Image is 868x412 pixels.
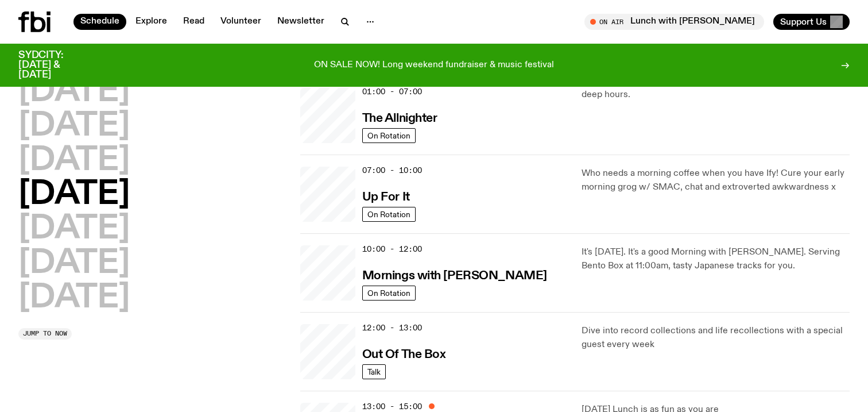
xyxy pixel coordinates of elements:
[362,165,422,176] span: 07:00 - 10:00
[18,248,130,280] button: [DATE]
[300,167,355,222] a: Ify - a Brown Skin girl with black braided twists, looking up to the side with her tongue stickin...
[18,213,130,245] button: [DATE]
[362,268,547,282] a: Mornings with [PERSON_NAME]
[773,14,850,30] button: Support Us
[18,51,92,80] h3: SYDCITY: [DATE] & [DATE]
[362,86,422,97] span: 01:00 - 07:00
[73,14,126,30] a: Schedule
[582,324,850,352] p: Dive into record collections and life recollections with a special guest every week
[314,60,554,71] p: ON SALE NOW! Long weekend fundraiser & music festival
[300,245,355,301] a: Kana Frazer is smiling at the camera with her head tilted slightly to her left. She wears big bla...
[300,324,355,379] a: Matt and Kate stand in the music library and make a heart shape with one hand each.
[582,88,850,102] p: deep hours.
[362,110,437,125] a: The Allnighter
[23,330,67,337] span: Jump to now
[18,282,130,314] button: [DATE]
[362,401,422,412] span: 13:00 - 15:00
[362,191,410,203] h3: Up For It
[362,270,547,282] h3: Mornings with [PERSON_NAME]
[582,245,850,273] p: It's [DATE]. It's a good Morning with [PERSON_NAME]. Serving Bento Box at 11:00am, tasty Japanese...
[584,14,764,30] button: On AirLunch with [PERSON_NAME]
[362,349,446,361] h3: Out Of The Box
[176,14,211,30] a: Read
[362,364,386,379] a: Talk
[18,110,130,143] button: [DATE]
[362,113,437,125] h3: The Allnighter
[18,76,130,108] button: [DATE]
[367,131,410,140] span: On Rotation
[214,14,268,30] a: Volunteer
[367,210,410,218] span: On Rotation
[362,322,422,333] span: 12:00 - 13:00
[780,17,827,27] span: Support Us
[18,328,72,340] button: Jump to now
[129,14,174,30] a: Explore
[362,207,416,222] a: On Rotation
[362,286,416,301] a: On Rotation
[18,145,130,177] button: [DATE]
[362,128,416,143] a: On Rotation
[18,179,130,211] button: [DATE]
[367,367,381,376] span: Talk
[362,244,422,255] span: 10:00 - 12:00
[582,167,850,194] p: Who needs a morning coffee when you have Ify! Cure your early morning grog w/ SMAC, chat and extr...
[362,189,410,203] a: Up For It
[362,346,446,361] a: Out Of The Box
[367,288,410,297] span: On Rotation
[270,14,331,30] a: Newsletter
